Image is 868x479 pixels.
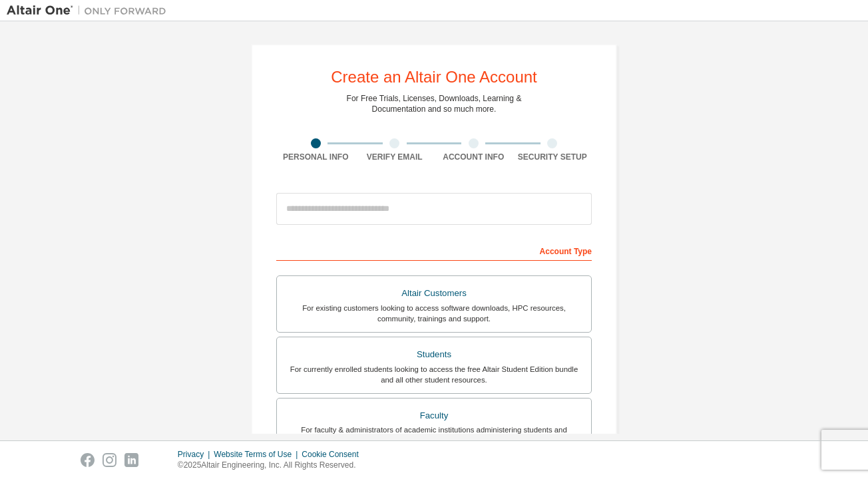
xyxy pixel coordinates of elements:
img: linkedin.svg [124,453,138,467]
div: Security Setup [513,152,592,162]
div: Create an Altair One Account [331,69,537,85]
div: For faculty & administrators of academic institutions administering students and accessing softwa... [285,424,583,446]
div: For Free Trials, Licenses, Downloads, Learning & Documentation and so much more. [347,93,522,114]
div: Privacy [178,449,214,460]
div: For currently enrolled students looking to access the free Altair Student Edition bundle and all ... [285,364,583,385]
div: Cookie Consent [302,449,366,460]
div: Altair Customers [285,284,583,303]
div: Verify Email [355,152,435,162]
div: Personal Info [276,152,355,162]
div: Account Type [276,239,592,261]
p: © 2025 Altair Engineering, Inc. All Rights Reserved. [178,460,367,471]
div: Faculty [285,406,583,425]
img: instagram.svg [103,453,116,467]
img: facebook.svg [81,453,95,467]
div: Account Info [434,152,513,162]
div: For existing customers looking to access software downloads, HPC resources, community, trainings ... [285,303,583,324]
div: Students [285,345,583,364]
img: Altair One [7,4,173,17]
div: Website Terms of Use [214,449,302,460]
